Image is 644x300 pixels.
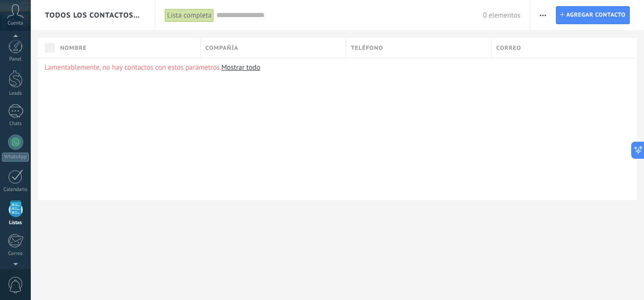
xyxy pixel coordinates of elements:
[483,11,520,20] span: 0 elementos
[556,6,630,24] a: Agregar contacto
[60,44,87,53] span: Nombre
[2,153,29,162] div: WhatsApp
[45,11,142,20] span: Todos los contactos y empresas
[165,9,214,22] div: Lista completa
[536,6,550,24] button: Más
[2,121,29,127] div: Chats
[351,44,383,53] span: Teléfono
[2,220,29,226] div: Listas
[496,44,521,53] span: Correo
[2,91,29,97] div: Leads
[206,44,238,53] span: Compañía
[2,251,29,257] div: Correo
[45,63,630,72] p: Lamentablemente, no hay contactos con estos parámetros.
[566,7,626,24] span: Agregar contacto
[2,187,29,193] div: Calendario
[221,63,260,72] a: Mostrar todo
[2,56,29,63] div: Panel
[8,20,23,27] span: Cuenta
